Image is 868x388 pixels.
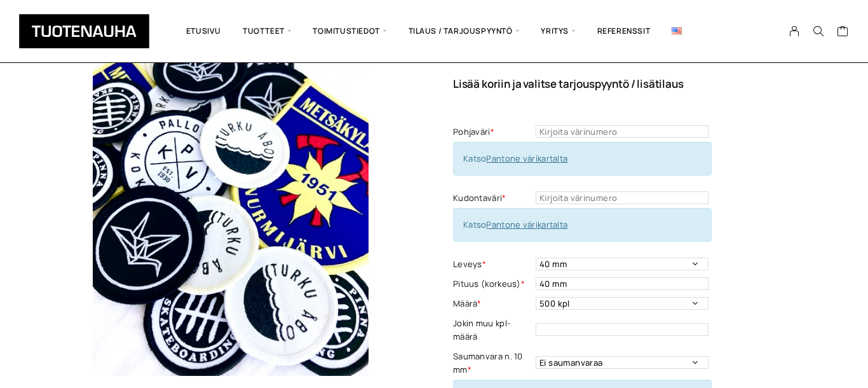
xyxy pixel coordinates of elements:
input: Kirjoita värinumero [536,191,709,204]
img: English [672,27,682,34]
label: Kudontaväri [453,191,532,205]
span: Tilaus / Tarjouspyyntö [398,10,531,53]
label: Pohjaväri [453,125,532,139]
span: Yritys [530,10,586,53]
a: My Account [782,25,807,37]
a: Etusivu [175,10,232,53]
p: Lisää koriin ja valitse tarjouspyyntö / lisätilaus [453,78,806,89]
a: Pantone värikartalta [486,219,567,230]
label: Jokin muu kpl-määrä [453,317,532,343]
a: Referenssit [587,10,661,53]
img: Tuotenauha Oy [19,14,149,48]
button: Search [806,25,831,37]
label: Pituus (korkeus) [453,277,532,291]
span: Toimitustiedot [302,10,397,53]
label: Määrä [453,297,532,310]
input: Kirjoita värinumero [536,125,709,138]
label: Saumanvara n. 10 mm [453,350,532,377]
img: Tuotenauha Kudotut merkit, brodeeratulla reunalla [62,39,399,376]
span: Tuotteet [232,10,302,53]
span: Katso [463,153,567,164]
span: Katso [463,219,567,230]
a: Pantone värikartalta [486,153,567,164]
a: Cart [837,25,849,40]
label: Leveys [453,258,532,271]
